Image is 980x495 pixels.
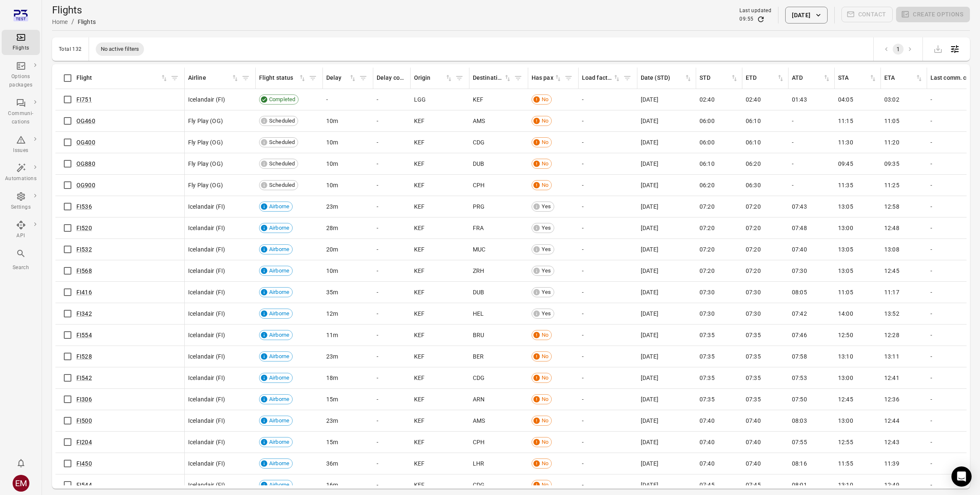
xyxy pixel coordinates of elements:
[641,267,658,275] span: [DATE]
[326,309,338,318] span: 12m
[582,245,634,254] div: -
[414,73,445,83] div: Origin
[326,202,338,211] span: 23m
[5,264,37,272] div: Search
[532,73,562,83] div: Sort by has pax in ascending order
[326,73,357,83] div: Sort by delay in ascending order
[582,138,634,147] div: -
[414,117,424,125] span: KEF
[188,181,223,189] span: Fly Play (OG)
[700,73,739,83] div: Sort by STD in ascending order
[539,331,551,339] span: No
[641,245,658,254] span: [DATE]
[357,72,369,84] button: Filter by delay
[884,160,899,168] span: 09:35
[266,309,292,318] span: Airborne
[700,202,715,211] span: 07:20
[414,160,424,168] span: KEF
[884,224,899,232] span: 12:48
[582,181,634,189] div: -
[414,181,424,189] span: KEF
[532,73,562,83] span: Has pax
[838,267,853,275] span: 13:05
[5,175,37,183] div: Automations
[641,181,658,189] span: [DATE]
[582,288,634,296] div: -
[700,160,715,168] span: 06:10
[746,202,761,211] span: 07:20
[792,245,807,254] span: 07:40
[884,95,899,104] span: 03:02
[838,288,853,296] span: 11:05
[453,72,466,84] button: Filter by origin
[76,353,92,360] a: FI528
[880,44,916,55] nav: pagination navigation
[326,73,349,83] div: Delay
[621,72,634,84] span: Filter by load factor
[5,73,37,89] div: Options packages
[700,267,715,275] span: 07:20
[884,245,899,254] span: 13:08
[377,160,407,168] div: -
[266,224,292,232] span: Airborne
[838,73,869,83] div: STA
[539,245,554,254] span: Yes
[700,117,715,125] span: 06:00
[71,17,74,27] li: /
[473,73,512,83] span: Destination
[326,288,338,296] span: 35m
[414,331,424,339] span: KEF
[326,138,338,147] span: 10m
[59,46,82,52] div: Total 132
[414,267,424,275] span: KEF
[76,332,92,338] a: FI554
[76,417,92,424] a: FI500
[414,309,424,318] span: KEF
[2,160,40,186] a: Automations
[539,267,554,275] span: Yes
[792,331,807,339] span: 07:46
[582,202,634,211] div: -
[746,224,761,232] span: 07:20
[266,245,292,254] span: Airborne
[746,73,785,83] div: Sort by ETD in ascending order
[582,73,613,83] div: Load factor
[76,73,168,83] div: Sort by flight in ascending order
[792,202,807,211] span: 07:43
[414,73,453,83] span: Origin
[792,160,831,168] div: -
[792,117,831,125] div: -
[512,72,524,84] button: Filter by destination
[700,288,715,296] span: 07:30
[52,17,96,27] nav: Breadcrumbs
[78,18,96,26] div: Flights
[5,203,37,212] div: Settings
[266,267,292,275] span: Airborne
[473,309,484,318] span: HEL
[377,117,407,125] div: -
[473,73,512,83] div: Sort by destination in ascending order
[76,203,92,210] a: FI536
[539,138,551,147] span: No
[188,309,225,318] span: Icelandair (FI)
[641,288,658,296] span: [DATE]
[539,117,551,125] span: No
[473,95,483,104] span: KEF
[700,73,730,83] div: STD
[700,181,715,189] span: 06:20
[641,73,692,83] div: Sort by date (STD) in ascending order
[838,224,853,232] span: 13:00
[259,73,307,83] span: Flight status
[746,160,761,168] span: 06:20
[792,73,823,83] div: ATD
[188,73,231,83] div: Airline
[377,224,407,232] div: -
[641,73,684,83] div: Date (STD)
[539,95,551,104] span: No
[473,267,484,275] span: ZRH
[700,138,715,147] span: 06:00
[792,73,831,83] div: Sort by ATD in ascending order
[326,117,338,125] span: 10m
[884,288,899,296] span: 11:17
[188,95,225,104] span: Icelandair (FI)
